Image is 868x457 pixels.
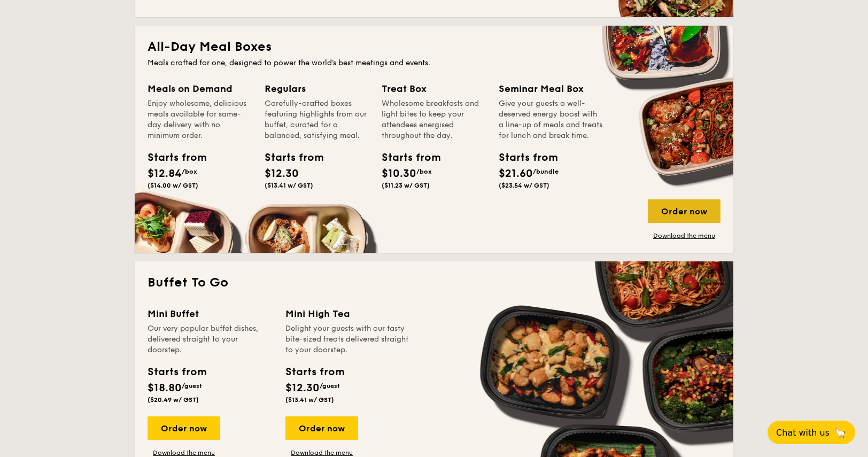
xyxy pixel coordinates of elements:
[182,168,197,175] span: /box
[382,98,486,141] div: Wholesome breakfasts and light bites to keep your attendees energised throughout the day.
[265,167,299,180] span: $12.30
[265,81,369,96] div: Regulars
[648,199,720,223] div: Order now
[148,167,182,180] span: $12.84
[148,274,720,291] h2: Buffet To Go
[285,323,410,355] div: Delight your guests with our tasty bite-sized treats delivered straight to your doorstep.
[285,382,320,394] span: $12.30
[148,306,273,321] div: Mini Buffet
[265,182,313,189] span: ($13.41 w/ GST)
[265,150,313,166] div: Starts from
[499,182,549,189] span: ($23.54 w/ GST)
[382,182,430,189] span: ($11.23 w/ GST)
[648,231,720,240] a: Download the menu
[148,182,198,189] span: ($14.00 w/ GST)
[285,416,358,440] div: Order now
[182,382,202,390] span: /guest
[834,427,847,439] span: 🦙
[416,168,432,175] span: /box
[148,38,720,56] h2: All-Day Meal Boxes
[148,448,220,457] a: Download the menu
[285,448,358,457] a: Download the menu
[148,364,206,380] div: Starts from
[148,58,720,68] div: Meals crafted for one, designed to power the world's best meetings and events.
[382,150,430,166] div: Starts from
[148,396,199,404] span: ($20.49 w/ GST)
[148,416,220,440] div: Order now
[382,81,486,96] div: Treat Box
[148,382,182,394] span: $18.80
[285,306,410,321] div: Mini High Tea
[768,421,855,444] button: Chat with us🦙
[320,382,340,390] span: /guest
[265,98,369,141] div: Carefully-crafted boxes featuring highlights from our buffet, curated for a balanced, satisfying ...
[533,168,559,175] span: /bundle
[776,428,830,438] span: Chat with us
[499,167,533,180] span: $21.60
[148,323,273,355] div: Our very popular buffet dishes, delivered straight to your doorstep.
[382,167,416,180] span: $10.30
[148,81,252,96] div: Meals on Demand
[285,396,334,404] span: ($13.41 w/ GST)
[499,81,603,96] div: Seminar Meal Box
[285,364,344,380] div: Starts from
[499,150,547,166] div: Starts from
[148,98,252,141] div: Enjoy wholesome, delicious meals available for same-day delivery with no minimum order.
[148,150,196,166] div: Starts from
[499,98,603,141] div: Give your guests a well-deserved energy boost with a line-up of meals and treats for lunch and br...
